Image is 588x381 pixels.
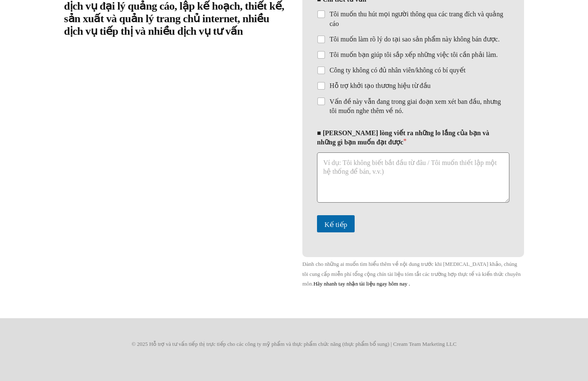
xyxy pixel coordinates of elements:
font: Dành cho những ai muốn tìm hiểu thêm về nội dung trước khi [MEDICAL_DATA] khảo, chúng tôi cung cấ... [302,261,521,287]
font: Vấn đề này vẫn đang trong giai đoạn xem xét ban đầu, nhưng tôi muốn nghe thêm về nó. [330,98,501,114]
font: Tôi muốn thu hút mọi người thông qua các trang đích và quảng cáo [330,10,503,27]
font: © 2025 Hỗ trợ và tư vấn tiếp thị trực tiếp cho các công ty mỹ phẩm và thực phẩm chức năng (thực p... [131,341,456,347]
a: Hãy nhanh tay nhận tài liệu ngay hôm nay . [313,281,410,287]
button: Kế tiếp [317,215,355,232]
iframe: Tòa nhà Fuji 40, 7F, 15-14 Sakuragaokacho, Shibuya-ku, Tokyo [64,51,286,176]
font: ■ [PERSON_NAME] lòng viết ra những lo lắng của bạn và những gì bạn muốn đạt được [317,129,489,146]
font: Tôi muốn làm rõ lý do tại sao sản phẩm này không bán được. [330,36,500,43]
font: Hỗ trợ khởi tạo thương hiệu từ đầu [330,82,431,89]
font: Kế tiếp [325,220,347,228]
font: Công ty không có đủ nhân viên/không có bí quyết [330,67,465,74]
font: Tôi muốn bạn giúp tôi sắp xếp những việc tôi cần phải làm. [330,51,498,58]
